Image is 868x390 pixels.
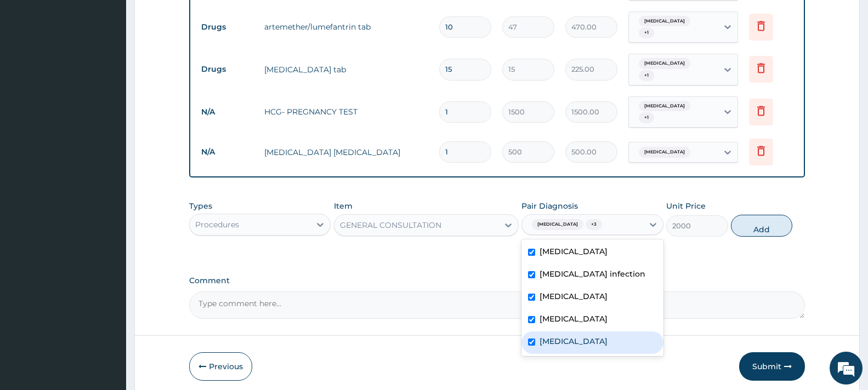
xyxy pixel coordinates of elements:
[639,147,690,158] span: [MEDICAL_DATA]
[639,16,690,27] span: [MEDICAL_DATA]
[334,200,353,211] label: Item
[196,59,259,79] td: Drugs
[340,220,441,231] div: GENERAL CONSULTATION
[666,200,706,211] label: Unit Price
[639,112,654,123] span: + 1
[639,58,690,69] span: [MEDICAL_DATA]
[259,141,434,163] td: [MEDICAL_DATA] [MEDICAL_DATA]
[189,202,212,211] label: Types
[259,16,434,38] td: artemether/lumefantrin tab
[731,215,792,237] button: Add
[259,59,434,81] td: [MEDICAL_DATA] tab
[586,219,602,230] span: + 3
[189,352,252,381] button: Previous
[259,101,434,123] td: HCG- PREGNANCY TEST
[189,276,805,285] label: Comment
[540,336,608,347] label: [MEDICAL_DATA]
[540,291,608,302] label: [MEDICAL_DATA]
[639,70,654,81] span: + 1
[739,352,805,381] button: Submit
[196,142,259,162] td: N/A
[20,55,44,82] img: d_794563401_company_1708531726252_794563401
[180,5,206,32] div: Minimize live chat window
[639,27,654,38] span: + 1
[521,200,578,211] label: Pair Diagnosis
[532,219,583,230] span: [MEDICAL_DATA]
[639,101,690,112] span: [MEDICAL_DATA]
[195,219,239,230] div: Procedures
[540,246,608,257] label: [MEDICAL_DATA]
[57,61,184,76] div: Chat with us now
[540,313,608,324] label: [MEDICAL_DATA]
[64,122,151,233] span: We're online!
[540,268,645,279] label: [MEDICAL_DATA] infection
[5,267,209,306] textarea: Type your message and hit 'Enter'
[196,17,259,37] td: Drugs
[196,102,259,122] td: N/A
